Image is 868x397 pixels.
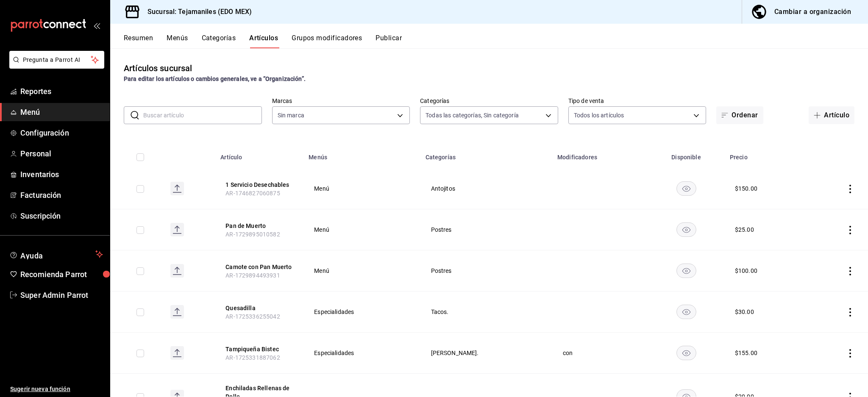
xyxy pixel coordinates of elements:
[676,181,696,196] button: availability-product
[20,127,103,139] span: Configuración
[10,385,103,394] span: Sugerir nueva función
[167,34,188,48] button: Menús
[676,305,696,319] button: availability-product
[20,269,103,280] span: Recomienda Parrot
[846,267,854,275] button: actions
[225,190,280,197] span: AR-1746827060875
[716,106,763,124] button: Ordenar
[314,350,409,356] span: Especialidades
[23,56,91,64] span: Pregunta a Parrot AI
[376,34,402,48] button: Publicar
[225,231,280,238] span: AR-1729895010582
[431,268,542,274] span: Postres
[124,34,153,48] button: Resumen
[303,141,420,168] th: Menús
[9,51,104,69] button: Pregunta a Parrot AI
[735,267,757,275] div: $ 100.00
[225,263,293,271] button: edit-product-location
[124,34,868,48] div: navigation tabs
[431,227,542,233] span: Postres
[431,186,542,192] span: Antojitos
[225,354,280,361] span: AR-1725331887062
[676,264,696,278] button: availability-product
[20,189,103,201] span: Facturación
[20,86,103,97] span: Reportes
[846,308,854,316] button: actions
[420,141,553,168] th: Categorías
[846,185,854,193] button: actions
[225,222,293,230] button: edit-product-location
[314,227,409,233] span: Menú
[431,309,542,315] span: Tacos.
[676,346,696,360] button: availability-product
[93,22,100,29] button: open_drawer_menu
[278,111,304,119] span: Sin marca
[225,272,280,279] span: AR-1729894493931
[20,148,103,159] span: Personal
[574,111,624,119] span: Todos los artículos
[314,186,409,192] span: Menú
[202,34,236,48] button: Categorías
[292,34,362,48] button: Grupos modificadores
[20,289,103,301] span: Super Admin Parrot
[735,184,757,193] div: $ 150.00
[215,141,303,168] th: Artículo
[225,304,293,312] button: edit-product-location
[249,34,278,48] button: Artículos
[225,345,293,353] button: edit-product-location
[124,62,192,75] div: Artículos sucursal
[725,141,807,168] th: Precio
[20,106,103,118] span: Menú
[735,225,754,234] div: $ 25.00
[552,141,648,168] th: Modificadores
[225,313,280,320] span: AR-1725336255042
[774,6,851,18] div: Cambiar a organización
[124,75,306,82] strong: Para editar los artículos o cambios generales, ve a “Organización”.
[568,98,707,104] label: Tipo de venta
[846,349,854,358] button: actions
[431,350,542,356] span: [PERSON_NAME].
[735,308,754,316] div: $ 30.00
[426,111,519,119] span: Todas las categorías, Sin categoría
[314,309,409,315] span: Especialidades
[20,210,103,222] span: Suscripción
[676,222,696,237] button: availability-product
[272,98,410,104] label: Marcas
[420,98,558,104] label: Categorías
[314,268,409,274] span: Menú
[563,350,637,356] span: con
[809,106,854,124] button: Artículo
[20,249,92,259] span: Ayuda
[20,169,103,180] span: Inventarios
[225,180,293,189] button: edit-product-location
[648,141,724,168] th: Disponible
[6,61,104,70] a: Pregunta a Parrot AI
[846,226,854,234] button: actions
[143,107,262,124] input: Buscar artículo
[141,7,252,17] h3: Sucursal: Tejamaniles (EDO MEX)
[735,349,757,357] div: $ 155.00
